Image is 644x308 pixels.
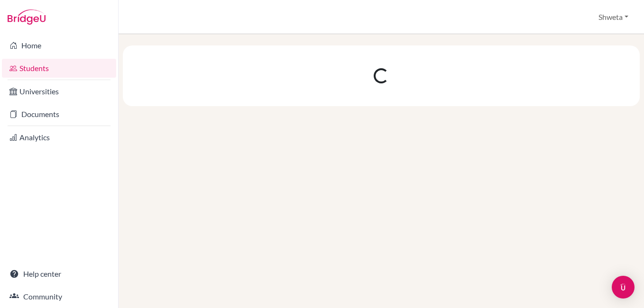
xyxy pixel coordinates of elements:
img: Bridge-U [8,9,46,25]
a: Community [2,287,116,306]
button: Shweta [594,8,633,26]
a: Universities [2,82,116,101]
a: Students [2,59,116,78]
a: Analytics [2,128,116,147]
a: Documents [2,105,116,124]
div: Open Intercom Messenger [612,276,635,299]
a: Home [2,36,116,55]
a: Help center [2,264,116,283]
